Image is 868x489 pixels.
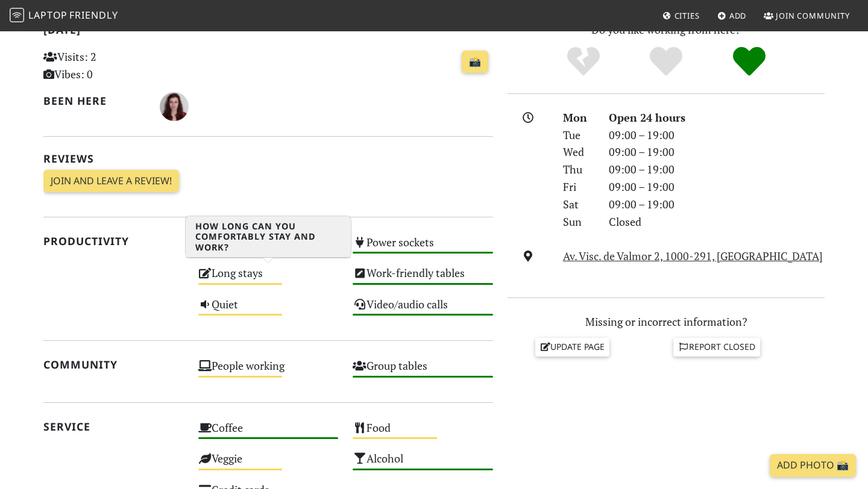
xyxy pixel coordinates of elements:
[708,45,791,78] div: Definitely!
[345,232,500,263] div: Power sockets
[10,8,24,22] img: LaptopFriendly
[556,143,602,161] div: Wed
[556,161,602,178] div: Thu
[191,449,346,479] div: Veggie
[759,5,855,26] a: Join Community
[160,98,189,113] span: Ana Venâncio
[602,213,832,231] div: Closed
[556,213,602,231] div: Sun
[43,358,184,371] h2: Community
[542,45,625,78] div: No
[602,161,832,178] div: 09:00 – 19:00
[624,45,708,78] div: Yes
[191,294,346,325] div: Quiet
[43,152,493,165] h2: Reviews
[43,23,493,41] h2: [DATE]
[345,418,500,449] div: Food
[556,196,602,213] div: Sat
[191,263,346,294] div: Long stays
[556,178,602,196] div: Fri
[556,126,602,144] div: Tue
[43,235,184,248] h2: Productivity
[658,5,705,26] a: Cities
[508,313,825,331] p: Missing or incorrect information?
[191,356,346,387] div: People working
[675,10,700,21] span: Cities
[43,420,184,433] h2: Service
[345,356,500,387] div: Group tables
[462,51,488,73] a: 📸
[556,109,602,126] div: Mon
[776,10,850,21] span: Join Community
[602,178,832,196] div: 09:00 – 19:00
[10,5,118,26] a: LaptopFriendly LaptopFriendly
[186,216,351,258] h3: How long can you comfortably stay and work?
[602,126,832,144] div: 09:00 – 19:00
[673,338,760,356] a: Report closed
[729,10,747,21] span: Add
[43,170,179,193] a: Join and leave a review!
[535,338,610,356] a: Update page
[712,5,752,26] a: Add
[563,249,823,263] a: Av. Visc. de Valmor 2, 1000-291, [GEOGRAPHIC_DATA]
[345,294,500,325] div: Video/audio calls
[602,109,832,126] div: Open 24 hours
[345,263,500,294] div: Work-friendly tables
[43,48,184,83] p: Visits: 2 Vibes: 0
[28,8,68,22] span: Laptop
[345,449,500,479] div: Alcohol
[69,8,118,22] span: Friendly
[191,418,346,449] div: Coffee
[43,95,145,107] h2: Been here
[602,196,832,213] div: 09:00 – 19:00
[160,92,189,121] img: 5800-ana.jpg
[602,143,832,161] div: 09:00 – 19:00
